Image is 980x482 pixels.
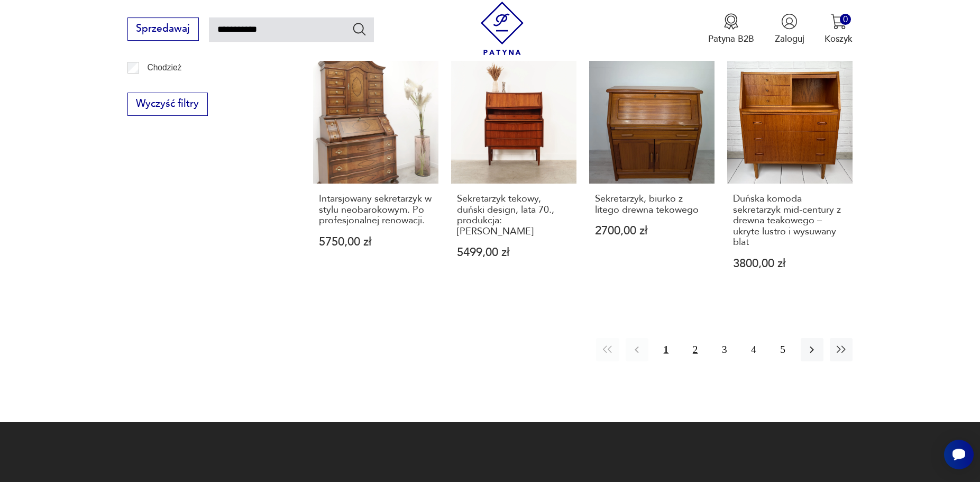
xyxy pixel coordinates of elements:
p: Chodzież [147,61,181,75]
button: 3 [713,338,736,361]
p: 2700,00 zł [595,225,709,237]
p: Zaloguj [775,33,804,45]
button: Zaloguj [775,13,804,45]
a: Intarsjowany sekretarzyk w stylu neobarokowym. Po profesjonalnej renowacji.Intarsjowany sekretarz... [313,58,438,294]
img: Ikonka użytkownika [781,13,798,30]
button: 4 [742,338,765,361]
button: Szukaj [352,21,367,37]
a: Sprzedawaj [127,25,199,34]
a: Sekretarzyk tekowy, duński design, lata 70., produkcja: DaniaSekretarzyk tekowy, duński design, l... [451,58,576,294]
p: Koszyk [825,33,853,45]
img: Ikona koszyka [830,13,847,30]
h3: Sekretarzyk tekowy, duński design, lata 70., produkcja: [PERSON_NAME] [457,194,571,237]
p: Patyna B2B [708,33,754,45]
button: 2 [684,338,707,361]
img: Patyna - sklep z meblami i dekoracjami vintage [475,2,529,55]
a: Sekretarzyk, biurko z litego drewna tekowegoSekretarzyk, biurko z litego drewna tekowego2700,00 zł [589,58,715,294]
a: Duńska komoda sekretarzyk mid-century z drewna teakowego – ukryte lustro i wysuwany blatDuńska ko... [727,58,853,294]
button: Wyczyść filtry [127,93,208,116]
button: Patyna B2B [708,13,754,45]
button: Sprzedawaj [127,17,199,41]
h3: Duńska komoda sekretarzyk mid-century z drewna teakowego – ukryte lustro i wysuwany blat [733,194,847,248]
p: 5750,00 zł [319,237,433,248]
button: 5 [772,338,794,361]
button: 0Koszyk [825,13,853,45]
div: 0 [840,14,851,25]
iframe: Smartsupp widget button [944,440,974,469]
p: Ćmielów [147,78,179,92]
p: 5499,00 zł [457,247,571,258]
a: Ikona medaluPatyna B2B [708,13,754,45]
h3: Sekretarzyk, biurko z litego drewna tekowego [595,194,709,215]
button: 1 [655,338,677,361]
p: 3800,00 zł [733,258,847,269]
h3: Intarsjowany sekretarzyk w stylu neobarokowym. Po profesjonalnej renowacji. [319,194,433,226]
img: Ikona medalu [723,13,739,30]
